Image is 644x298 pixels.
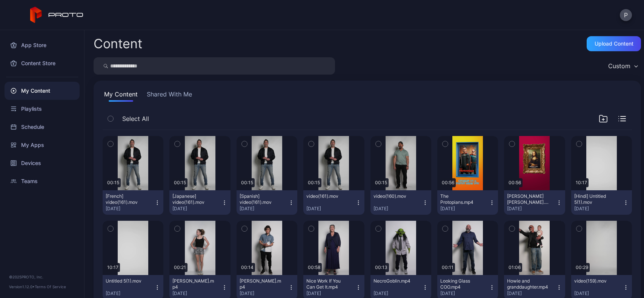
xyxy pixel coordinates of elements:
div: [DATE] [306,290,355,296]
div: The Protopians.mp4 [440,193,482,205]
div: Nice Work If You Can Get It.mp4 [306,278,348,290]
a: My Content [5,82,80,100]
div: video(160).mov [373,193,415,199]
div: [DATE] [306,206,355,212]
button: [Hindi] Untitled 5(1).mov[DATE] [571,190,632,215]
span: Version 1.12.0 • [9,284,35,289]
a: Teams [5,172,80,190]
div: [DATE] [574,206,623,212]
a: Schedule [5,118,80,136]
div: Howie and granddaughter.mp4 [507,278,549,290]
div: [DATE] [373,206,422,212]
div: [Hindi] Untitled 5(1).mov [574,193,616,205]
button: [Spanish] video(161).mov[DATE] [237,190,297,215]
div: [DATE] [440,206,489,212]
button: [PERSON_NAME] [PERSON_NAME].mp4[DATE] [504,190,565,215]
button: video(160).mov[DATE] [370,190,431,215]
button: [French] video(161).mov[DATE] [103,190,163,215]
button: P [620,9,632,21]
div: Shin Lim.mp4 [240,278,281,290]
div: [DATE] [172,206,221,212]
div: [DATE] [373,290,422,296]
a: Devices [5,154,80,172]
div: Carie Berk.mp4 [172,278,214,290]
button: Upload Content [587,36,641,51]
div: [DATE] [240,206,288,212]
div: [DATE] [440,290,489,296]
div: Content [94,37,142,50]
div: © 2025 PROTO, Inc. [9,274,75,280]
div: video(159).mov [574,278,616,284]
div: [DATE] [507,206,556,212]
div: Upload Content [595,41,633,47]
a: Playlists [5,100,80,118]
div: [French] video(161).mov [106,193,147,205]
a: Content Store [5,54,80,72]
div: Custom [608,62,630,70]
button: The Protopians.mp4[DATE] [437,190,498,215]
button: video(161).mov[DATE] [303,190,364,215]
div: video(161).mov [306,193,348,199]
button: [Japanese] video(161).mov[DATE] [169,190,230,215]
button: Shared With Me [145,90,194,102]
span: Select All [122,114,149,123]
div: [Spanish] video(161).mov [240,193,281,205]
a: Terms Of Service [35,284,66,289]
div: [Japanese] video(161).mov [172,193,214,205]
div: [DATE] [507,290,556,296]
div: [DATE] [106,290,154,296]
a: My Apps [5,136,80,154]
div: [DATE] [574,290,623,296]
div: [DATE] [172,290,221,296]
div: Looking Glass COO.mp4 [440,278,482,290]
div: Da Vinci's Mona Lisa.mp4 [507,193,549,205]
div: Untitled 5(1).mov [106,278,147,284]
div: NecroGoblin.mp4 [373,278,415,284]
button: Custom [604,57,641,75]
a: App Store [5,36,80,54]
div: [DATE] [240,290,288,296]
button: My Content [103,90,139,102]
div: [DATE] [106,206,154,212]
